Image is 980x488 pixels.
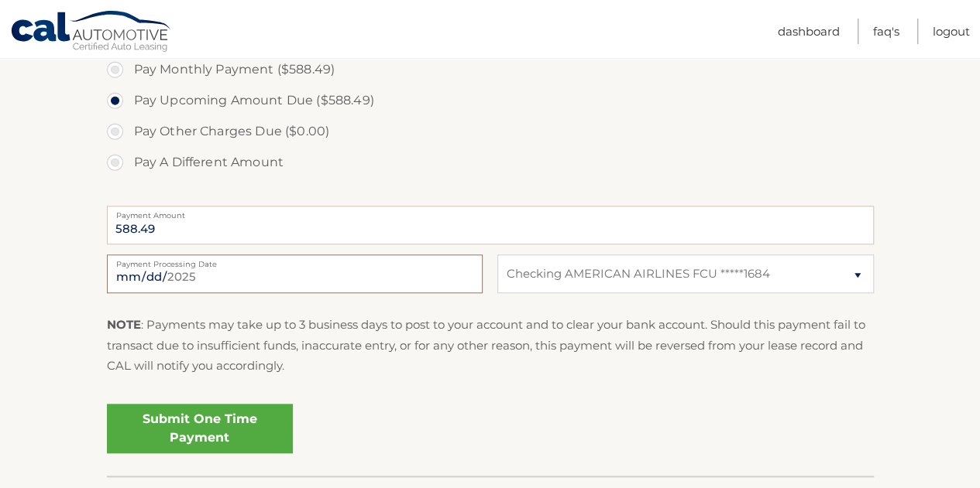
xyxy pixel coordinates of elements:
[107,85,874,116] label: Pay Upcoming Amount Due ($588.49)
[107,147,874,178] label: Pay A Different Amount
[107,206,874,244] input: Payment Amount
[107,254,483,267] label: Payment Processing Date
[107,54,874,85] label: Pay Monthly Payment ($588.49)
[107,254,483,293] input: Payment Date
[10,10,173,55] a: Cal Automotive
[873,19,899,44] a: FAQ's
[107,116,874,147] label: Pay Other Charges Due ($0.00)
[778,19,840,44] a: Dashboard
[107,317,141,332] strong: NOTE
[107,206,874,218] label: Payment Amount
[933,19,970,44] a: Logout
[107,404,293,453] a: Submit One Time Payment
[107,315,874,376] p: : Payments may take up to 3 business days to post to your account and to clear your bank account....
